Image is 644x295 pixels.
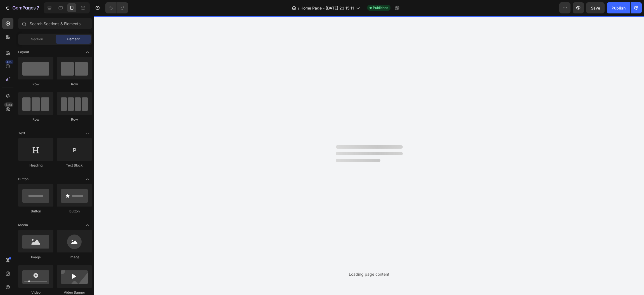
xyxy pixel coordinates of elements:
[300,5,354,11] span: Home Page - [DATE] 23:15:11
[18,117,53,122] div: Row
[607,2,630,13] button: Publish
[18,223,28,228] span: Media
[18,50,29,55] span: Layout
[57,82,92,87] div: Row
[4,102,13,107] div: Beta
[2,2,42,13] button: 7
[105,2,128,13] div: Undo/Redo
[31,37,43,42] span: Section
[57,163,92,168] div: Text Block
[18,209,53,214] div: Button
[18,18,92,29] input: Search Sections & Elements
[57,117,92,122] div: Row
[18,131,25,136] span: Text
[18,163,53,168] div: Heading
[83,175,92,184] span: Toggle open
[57,290,92,295] div: Video Banner
[83,48,92,57] span: Toggle open
[591,6,600,10] span: Save
[373,5,388,10] span: Published
[5,60,13,64] div: 450
[612,5,626,11] div: Publish
[57,255,92,260] div: Image
[37,4,39,11] p: 7
[83,129,92,138] span: Toggle open
[586,2,605,13] button: Save
[18,290,53,295] div: Video
[349,271,389,277] div: Loading page content
[57,209,92,214] div: Button
[18,255,53,260] div: Image
[83,221,92,230] span: Toggle open
[67,37,80,42] span: Element
[18,177,29,182] span: Button
[298,5,299,11] span: /
[18,82,53,87] div: Row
